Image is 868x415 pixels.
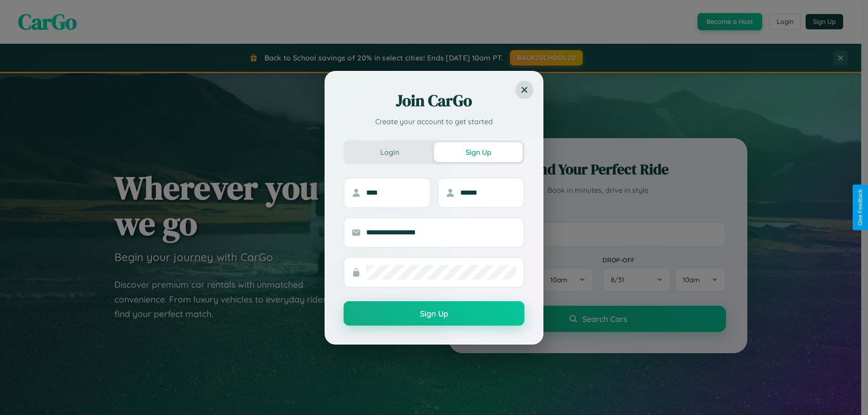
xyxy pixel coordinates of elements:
button: Sign Up [434,142,523,162]
p: Create your account to get started [344,116,524,127]
button: Login [345,142,434,162]
div: Give Feedback [857,189,863,226]
h2: Join CarGo [344,90,524,112]
button: Sign Up [344,301,524,326]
